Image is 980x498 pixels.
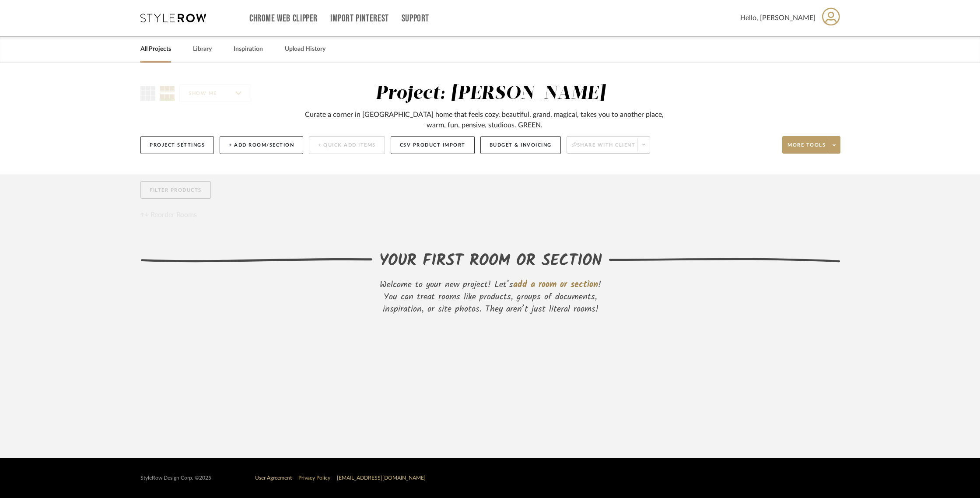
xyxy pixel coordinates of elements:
div: Project: [PERSON_NAME] [375,84,605,103]
span: add a room or section [513,278,598,292]
button: CSV Product Import [391,136,475,154]
button: Reorder Rooms [140,210,197,220]
button: Project Settings [140,136,214,154]
img: righthand-divider.svg [609,258,841,263]
a: [EMAIL_ADDRESS][DOMAIN_NAME] [337,475,426,480]
a: User Agreement [255,475,292,480]
a: Inspiration [234,43,263,55]
button: Filter Products [140,181,211,199]
button: More tools [782,136,840,154]
a: Library [193,43,212,55]
a: Support [402,15,429,22]
span: Hello, [PERSON_NAME] [740,13,815,23]
span: More tools [787,142,826,155]
div: Welcome to your new project! Let’s ! You can treat rooms like products, groups of documents, insp... [372,279,609,316]
button: Budget & Invoicing [480,136,561,154]
a: Import Pinterest [330,15,389,22]
span: Reorder Rooms [150,210,197,220]
a: Upload History [285,43,325,55]
button: Share with client [567,136,651,154]
span: Share with client [572,142,636,155]
div: YOUR FIRST ROOM OR SECTION [379,249,602,273]
img: lefthand-divider.svg [140,258,373,263]
button: + Add Room/Section [220,136,303,154]
a: All Projects [140,43,171,55]
div: StyleRow Design Corp. ©2025 [140,475,211,481]
div: Curate a corner in [GEOGRAPHIC_DATA] home that feels cozy, beautiful, grand, magical, takes you t... [300,109,668,130]
a: Chrome Web Clipper [249,15,318,22]
button: + Quick Add Items [309,136,385,154]
a: Privacy Policy [298,475,330,480]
